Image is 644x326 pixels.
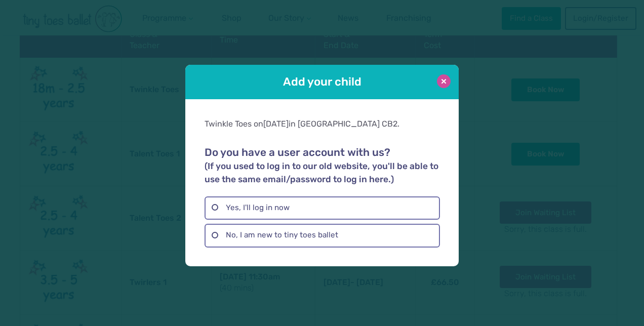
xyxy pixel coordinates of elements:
h1: Add your child [214,74,430,90]
h2: Do you have a user account with us? [205,146,439,186]
div: Twinkle Toes on in [GEOGRAPHIC_DATA] CB2. [205,118,439,130]
label: Yes, I'll log in now [205,196,439,220]
span: [DATE] [263,119,289,129]
small: (If you used to log in to our old website, you'll be able to use the same email/password to log i... [205,161,438,184]
label: No, I am new to tiny toes ballet [205,224,439,247]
